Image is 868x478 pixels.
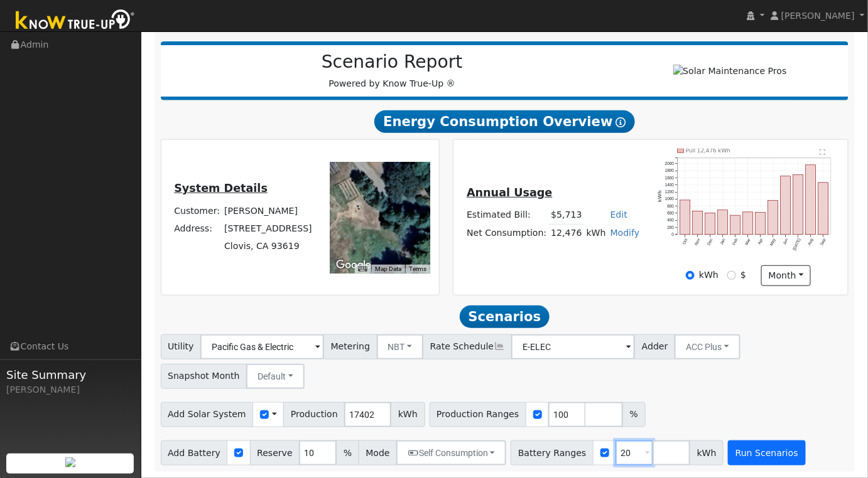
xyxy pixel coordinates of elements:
[686,271,695,280] input: kWh
[359,440,397,465] span: Mode
[222,220,315,237] td: [STREET_ADDRESS]
[806,165,816,235] rect: onclick=""
[667,225,674,230] text: 200
[672,232,675,236] text: 0
[743,212,753,235] rect: onclick=""
[820,149,826,156] text: 
[511,440,594,465] span: Battery Ranges
[172,202,222,220] td: Customer:
[222,237,315,255] td: Clovis, CA 93619
[757,238,765,246] text: Apr
[511,334,635,359] input: Select a Rate Schedule
[793,175,803,235] rect: onclick=""
[622,402,645,427] span: %
[549,206,584,225] td: $5,713
[610,210,627,220] a: Edit
[336,440,359,465] span: %
[375,265,401,274] button: Map Data
[665,161,675,166] text: 2000
[167,51,617,90] div: Powered by Know True-Up ®
[657,191,663,203] text: kWh
[377,334,424,359] button: NBT
[681,238,688,245] text: Oct
[693,211,703,235] rect: onclick=""
[460,305,550,328] span: Scenarios
[705,213,715,235] rect: onclick=""
[465,224,549,242] td: Net Consumption:
[222,202,315,220] td: [PERSON_NAME]
[818,183,828,235] rect: onclick=""
[333,257,374,274] a: Open this area in Google Maps (opens a new window)
[6,383,134,396] div: [PERSON_NAME]
[665,169,675,173] text: 1800
[761,265,811,287] button: month
[161,402,254,427] span: Add Solar System
[65,457,75,467] img: retrieve
[665,183,675,187] text: 1400
[690,440,724,465] span: kWh
[374,110,634,133] span: Energy Consumption Overview
[6,366,134,383] span: Site Summary
[782,238,789,246] text: Jun
[667,218,674,223] text: 400
[667,211,674,215] text: 600
[396,440,506,465] button: Self Consumption
[665,197,675,201] text: 1000
[465,206,549,225] td: Estimated Bill:
[680,200,690,235] rect: onclick=""
[728,440,805,465] button: Run Scenarios
[634,334,675,359] span: Adder
[391,402,425,427] span: kWh
[616,117,626,127] i: Show Help
[161,334,202,359] span: Utility
[727,271,736,280] input: $
[792,238,802,252] text: [DATE]
[741,268,746,282] label: $
[781,176,791,235] rect: onclick=""
[699,268,719,282] label: kWh
[333,257,374,274] img: Google
[744,238,751,247] text: Mar
[665,176,675,180] text: 1600
[768,201,778,235] rect: onclick=""
[769,238,778,247] text: May
[718,210,728,235] rect: onclick=""
[161,364,247,389] span: Snapshot Month
[161,440,228,465] span: Add Battery
[807,238,815,247] text: Aug
[409,265,426,272] a: Terms (opens in new tab)
[467,186,552,199] u: Annual Usage
[730,216,741,235] rect: onclick=""
[732,238,739,246] text: Feb
[686,147,730,154] text: Pull 12,476 kWh
[549,224,584,242] td: 12,476
[667,204,674,208] text: 800
[675,334,741,359] button: ACC Plus
[694,238,702,247] text: Nov
[781,11,855,21] span: [PERSON_NAME]
[200,334,324,359] input: Select a Utility
[820,238,827,247] text: Sep
[430,402,526,427] span: Production Ranges
[423,334,512,359] span: Rate Schedule
[174,182,268,194] u: System Details
[707,238,714,247] text: Dec
[584,224,608,242] td: kWh
[250,440,300,465] span: Reserve
[358,265,367,274] button: Keyboard shortcuts
[172,220,222,237] td: Address:
[719,238,726,246] text: Jan
[673,65,787,78] img: Solar Maintenance Pros
[283,402,345,427] span: Production
[610,228,640,238] a: Modify
[323,334,377,359] span: Metering
[246,364,305,389] button: Default
[665,189,675,194] text: 1200
[9,7,141,35] img: Know True-Up
[756,213,766,235] rect: onclick=""
[173,51,610,73] h2: Scenario Report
